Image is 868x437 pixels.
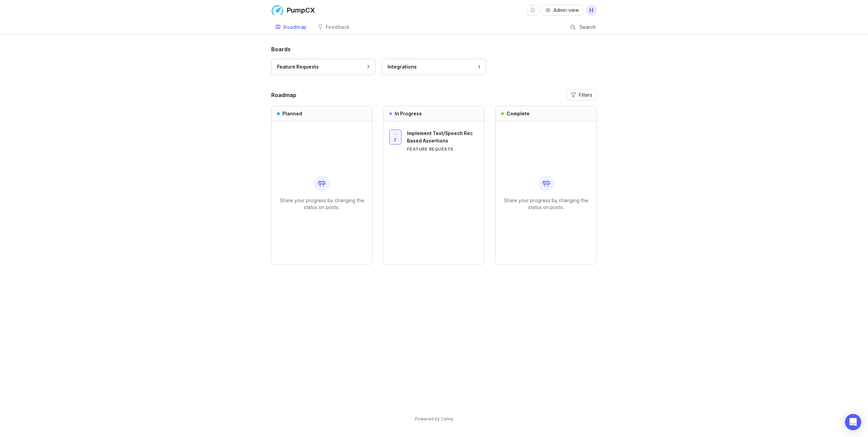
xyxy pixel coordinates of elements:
[586,5,597,16] button: H
[407,130,473,144] span: Implement Text/Speech Rec Based Assertions
[407,130,479,152] a: Implement Text/Speech Rec Based AssertionsFeature Requests
[579,92,592,98] span: Filters
[283,25,307,30] div: Roadmap
[501,197,591,211] p: Share your progress by changing the status on posts.
[414,415,454,423] a: Powered by Canny
[566,90,597,100] button: Filters
[314,20,354,34] a: Feedback
[507,110,530,117] h3: Complete
[388,63,417,71] div: Integrations
[271,20,311,34] a: Roadmap
[326,25,350,30] div: Feedback
[389,130,401,145] button: 2
[382,59,486,75] a: Integrations1
[271,45,597,53] h1: Boards
[271,4,283,16] img: PumpCX logo
[271,91,296,99] h2: Roadmap
[395,110,422,117] h3: In Progress
[845,414,861,430] div: Open Intercom Messenger
[589,6,593,14] span: H
[475,64,480,70] div: 1
[407,146,479,152] div: Feature Requests
[541,5,583,16] button: Admin view
[277,197,367,211] p: Share your progress by changing the status on posts.
[553,7,579,14] span: Admin view
[363,64,370,70] div: 7
[282,110,302,117] h3: Planned
[277,63,319,71] div: Feature Requests
[271,59,375,75] a: Feature Requests7
[287,7,315,14] div: PumpCX
[527,5,538,16] button: Notifications
[394,137,396,142] span: 2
